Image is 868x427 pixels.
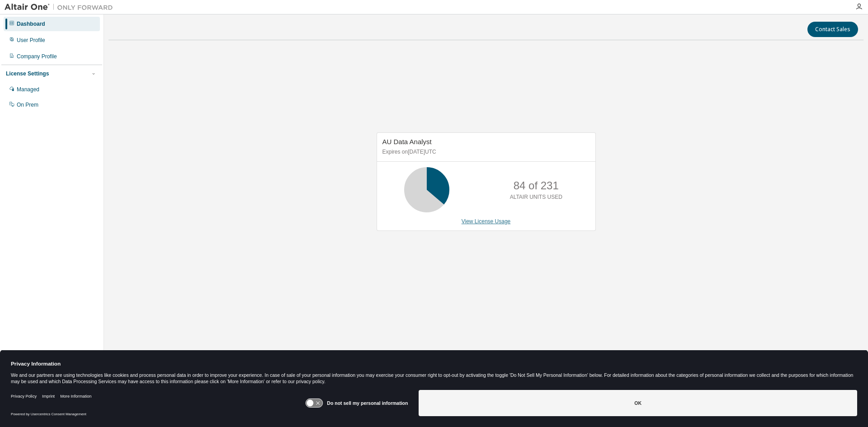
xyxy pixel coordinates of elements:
div: Company Profile [17,53,57,60]
img: Altair One [5,3,118,12]
div: License Settings [6,70,49,77]
div: Dashboard [17,20,45,28]
div: Managed [17,86,39,93]
span: AU Data Analyst [382,138,432,145]
div: User Profile [17,37,45,44]
a: View License Usage [462,218,511,225]
p: Expires on [DATE] UTC [382,148,588,156]
p: ALTAIR UNITS USED [510,193,562,201]
div: On Prem [17,101,38,108]
button: Contact Sales [807,22,858,37]
p: 84 of 231 [514,178,559,193]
